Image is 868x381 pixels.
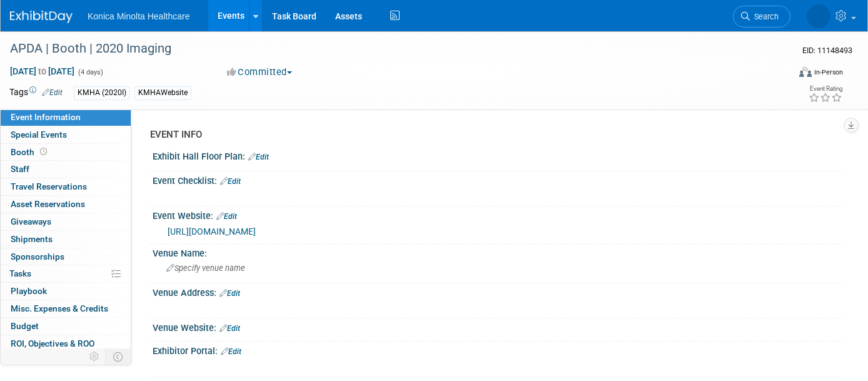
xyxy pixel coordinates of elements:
a: Sponsorships [1,248,131,265]
div: In-Person [814,68,843,77]
a: Staff [1,161,131,178]
span: Misc. Expenses & Credits [11,303,108,313]
span: Playbook [11,286,47,296]
a: Edit [248,153,269,161]
a: Edit [221,347,241,356]
span: Asset Reservations [11,199,85,209]
a: Edit [220,324,240,333]
a: Edit [42,88,63,97]
span: Konica Minolta Healthcare [88,11,189,21]
div: KMHA (2020I) [74,86,130,99]
div: EVENT INFO [150,128,834,141]
div: Event Website: [153,206,843,223]
a: [URL][DOMAIN_NAME] [168,226,256,236]
button: Committed [223,66,297,79]
span: Giveaways [11,216,51,226]
div: Event Checklist: [153,171,843,188]
span: Booth not reserved yet [38,147,49,156]
a: Playbook [1,283,131,300]
span: Travel Reservations [11,181,87,191]
div: Event Format [720,65,843,84]
div: APDA | Booth | 2020 Imaging [6,38,772,60]
span: ROI, Objectives & ROO [11,338,94,348]
span: Event Information [11,112,81,122]
a: Search [733,6,790,28]
td: Toggle Event Tabs [106,348,131,365]
a: Asset Reservations [1,196,131,213]
span: Booth [11,147,49,157]
a: Budget [1,318,131,335]
td: Tags [9,86,63,100]
div: Exhibitor Portal: [153,342,843,358]
a: Edit [220,289,240,298]
span: [DATE] [DATE] [9,66,75,77]
img: Annette O'Mahoney [807,4,830,28]
a: Event Information [1,109,131,126]
div: Venue Address: [153,283,843,300]
div: Exhibit Hall Floor Plan: [153,147,843,163]
a: Travel Reservations [1,178,131,195]
span: Budget [11,321,39,331]
img: ExhibitDay [10,11,73,23]
a: Misc. Expenses & Credits [1,300,131,317]
span: Staff [11,164,29,174]
span: Shipments [11,234,53,244]
a: Tasks [1,265,131,282]
div: Venue Name: [153,244,843,260]
a: Special Events [1,126,131,143]
div: Event Rating [809,86,842,92]
span: Event ID: 11148493 [802,46,852,55]
a: Giveaways [1,213,131,230]
td: Personalize Event Tab Strip [84,348,106,365]
a: Shipments [1,231,131,248]
a: Edit [216,212,237,221]
span: to [36,66,48,76]
a: Booth [1,144,131,161]
span: (4 days) [77,68,103,76]
a: ROI, Objectives & ROO [1,335,131,352]
span: Sponsorships [11,251,64,262]
span: Tasks [9,268,31,278]
div: Venue Website: [153,318,843,335]
div: KMHAWebsite [134,86,191,99]
img: Format-Inperson.png [799,67,812,77]
span: Special Events [11,130,67,140]
span: Specify venue name [166,263,245,273]
span: Search [750,12,779,21]
a: Edit [220,177,241,186]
